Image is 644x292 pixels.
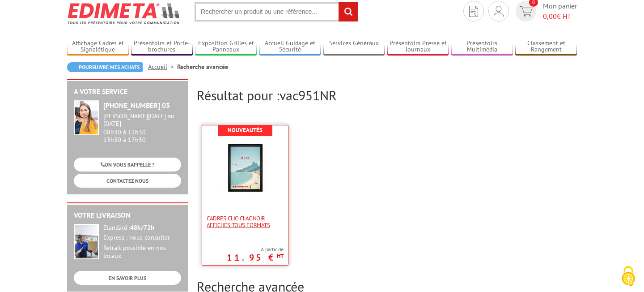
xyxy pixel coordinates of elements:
button: Cookies (fenêtre modale) [613,262,644,292]
a: Présentoirs Presse et Journaux [387,39,449,54]
a: devis rapide 0 Mon panier 0,00€ HT [513,1,577,21]
img: Cadres clic-clac noir affiches tous formats [216,139,274,197]
a: Cadres clic-clac noir affiches tous formats [202,215,288,228]
a: Exposition Grilles et Panneaux [195,39,257,54]
b: Nouveautés [228,126,263,134]
a: Affichage Cadres et Signalétique [67,39,129,54]
a: Présentoirs Multimédia [451,39,513,54]
a: ON VOUS RAPPELLE ? [74,158,181,172]
div: Standard : [103,224,181,232]
h2: A votre service [74,88,181,96]
span: A partir de [227,246,284,253]
a: Accueil [148,63,177,71]
span: vac951NR [280,86,337,104]
img: widget-livraison.jpg [74,224,99,259]
sup: HT [277,252,284,260]
h2: Votre livraison [74,211,181,219]
img: devis rapide [494,6,504,17]
div: Express : nous consulter [103,234,181,242]
li: Recherche avancée [177,62,228,71]
p: 11.95 € [227,255,284,260]
img: devis rapide [469,6,478,17]
a: Services Généraux [323,39,385,54]
a: Classement et Rangement [515,39,577,54]
a: Présentoirs et Porte-brochures [131,39,193,54]
span: € HT [543,11,577,21]
input: Rechercher un produit ou une référence... [195,2,358,21]
input: rechercher [339,2,358,21]
span: 0,00 [543,12,557,21]
img: Cookies (fenêtre modale) [617,265,640,288]
strong: [PHONE_NUMBER] 03 [103,101,170,110]
a: Poursuivre mes achats [67,62,143,72]
a: CONTACTEZ-NOUS [74,174,181,188]
a: Accueil Guidage et Sécurité [259,39,321,54]
span: Cadres clic-clac noir affiches tous formats [207,215,284,228]
h2: Résultat pour : [197,88,577,103]
div: Retrait possible en nos locaux [103,244,181,260]
div: [PERSON_NAME][DATE] au [DATE] [103,112,181,128]
img: widget-service.jpg [74,100,99,135]
img: devis rapide [520,6,533,17]
span: Mon panier [543,1,577,21]
strong: 48h/72h [130,223,154,232]
a: EN SAVOIR PLUS [74,271,181,285]
div: 08h30 à 12h30 13h30 à 17h30 [103,112,181,143]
